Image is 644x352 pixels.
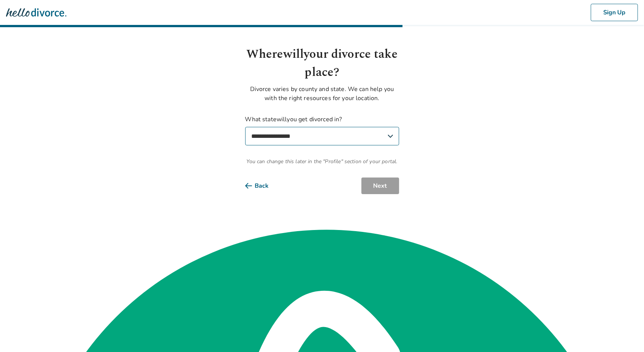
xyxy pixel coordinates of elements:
button: Back [245,178,281,194]
iframe: Chat Widget [606,316,644,352]
p: Divorce varies by county and state. We can help you with the right resources for your location. [245,85,399,103]
button: Next [361,178,399,194]
span: You can change this later in the "Profile" section of your portal. [245,157,399,165]
h1: Where will your divorce take place? [245,45,399,82]
img: Hello Divorce Logo [6,5,66,20]
button: Sign Up [591,4,638,21]
select: What statewillyou get divorced in? [245,127,399,145]
label: What state will you get divorced in? [245,115,399,145]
